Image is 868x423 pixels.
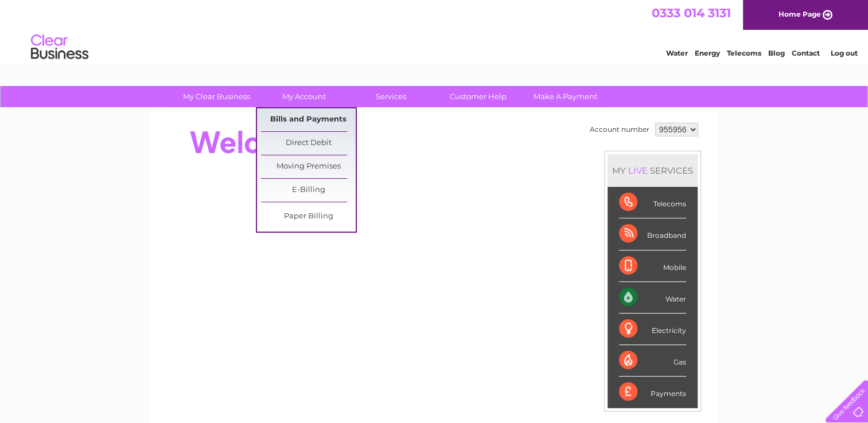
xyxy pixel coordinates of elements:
a: Customer Help [431,86,526,107]
a: Telecoms [727,49,761,57]
div: Gas [619,345,686,377]
div: MY SERVICES [608,154,698,187]
a: Contact [792,49,820,57]
div: Broadband [619,218,686,250]
div: Clear Business is a trading name of Verastar Limited (registered in [GEOGRAPHIC_DATA] No. 3667643... [164,6,706,56]
a: Energy [695,49,720,57]
a: Paper Billing [261,205,356,228]
a: My Clear Business [169,86,264,107]
a: Bills and Payments [261,108,356,131]
a: My Account [256,86,351,107]
a: Direct Debit [261,132,356,155]
a: E-Billing [261,179,356,202]
td: Account number [587,120,652,139]
a: Blog [768,49,785,57]
div: Payments [619,377,686,408]
img: logo.png [30,30,89,65]
div: Telecoms [619,187,686,218]
div: Mobile [619,250,686,282]
a: Log out [830,49,857,57]
a: Services [344,86,438,107]
a: Make A Payment [518,86,613,107]
div: LIVE [626,165,650,176]
div: Electricity [619,314,686,345]
a: Water [666,49,688,57]
div: Water [619,282,686,314]
a: 0333 014 3131 [652,6,731,20]
a: Moving Premises [261,155,356,178]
